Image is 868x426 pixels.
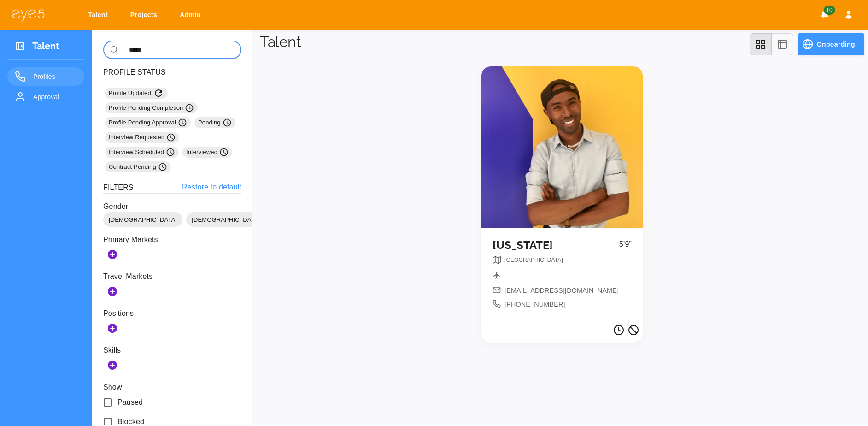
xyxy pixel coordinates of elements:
div: Profile Pending Approval [105,117,191,128]
button: table [771,33,793,55]
span: Pending [198,118,232,127]
span: Profile Pending Completion [109,103,194,112]
button: grid [750,33,772,55]
span: [GEOGRAPHIC_DATA] [504,257,563,263]
div: Pending [194,117,235,128]
div: Interview Scheduled [105,147,179,158]
div: Profile Pending Completion [105,102,198,113]
div: Interviewed [182,147,232,158]
a: Restore to default [182,182,241,193]
span: Paused [117,397,143,408]
span: [EMAIL_ADDRESS][DOMAIN_NAME] [504,286,619,296]
h6: Filters [103,182,134,193]
button: Notifications [816,6,833,23]
h6: Profile Status [103,66,241,78]
button: Onboarding [798,33,864,55]
a: [US_STATE]5’9”breadcrumb[EMAIL_ADDRESS][DOMAIN_NAME][PHONE_NUMBER] [481,66,643,321]
a: Profiles [7,67,84,86]
h1: Talent [260,33,301,51]
span: Contract Pending [109,162,167,172]
span: Approval [33,91,77,102]
div: Interview Requested [105,132,179,143]
button: Add Markets [103,245,122,264]
span: Interviewed [186,148,229,157]
div: Profile Updated [105,88,168,99]
span: Profiles [33,71,77,82]
nav: breadcrumb [504,256,563,267]
p: 5’9” [619,239,632,256]
p: Skills [103,345,241,356]
a: Approval [7,88,84,106]
div: [DEMOGRAPHIC_DATA] [103,212,182,227]
div: Contract Pending [105,161,171,172]
a: Talent [82,6,117,24]
p: Travel Markets [103,271,241,282]
span: Profile Updated [109,88,164,99]
img: eye5 [11,8,45,22]
button: Add Skills [103,356,122,374]
h3: Talent [32,41,59,55]
span: [DEMOGRAPHIC_DATA] [186,215,265,225]
a: Admin [174,6,210,24]
p: Primary Markets [103,234,241,245]
span: [PHONE_NUMBER] [504,300,565,310]
button: Add Positions [103,319,122,337]
p: Gender [103,201,241,212]
div: view [750,33,793,55]
span: 10 [823,6,835,15]
span: [DEMOGRAPHIC_DATA] [103,215,182,225]
button: Add Secondary Markets [103,282,122,301]
div: [DEMOGRAPHIC_DATA] [186,212,265,227]
h5: [US_STATE] [493,239,619,252]
span: Interview Scheduled [109,148,175,157]
a: Projects [124,6,166,24]
p: Show [103,382,241,393]
span: Profile Pending Approval [109,118,187,127]
p: Positions [103,308,241,319]
span: Interview Requested [109,133,176,142]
